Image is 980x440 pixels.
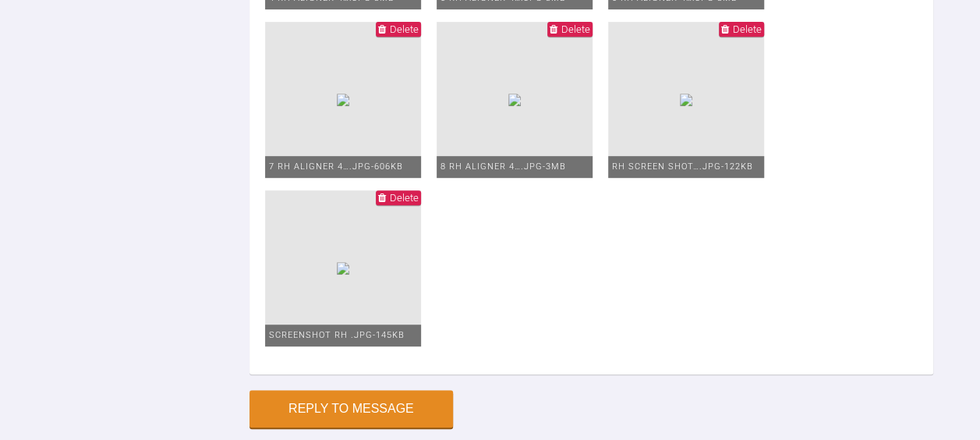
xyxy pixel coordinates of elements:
img: 105a93f6-8f9a-4542-a7bb-f8ab68633b86 [337,94,349,106]
span: 8 RH aligner 4….JPG - 3MB [440,161,566,172]
span: 7 RH aligner 4….JPG - 606KB [269,161,403,172]
button: Reply to Message [249,390,453,428]
img: b27d782d-00a2-48b3-85da-9a65a8caf052 [680,94,692,106]
span: Delete [561,23,590,35]
span: Delete [733,23,762,35]
span: RH screen shot….jpg - 122KB [612,161,753,172]
img: f8cb4d8b-8402-40cc-be2c-35788e9fd3c1 [508,94,521,106]
span: Screenshot RH .jpg - 145KB [269,330,405,340]
span: Delete [390,23,419,35]
span: Delete [390,192,419,204]
img: 5dff66a2-55f2-4c47-b5c8-ab6512ac8488 [337,262,349,275]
